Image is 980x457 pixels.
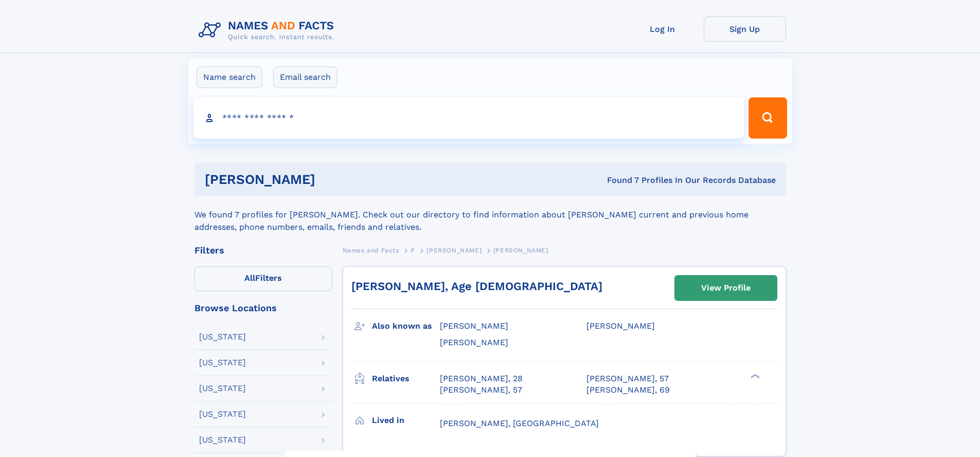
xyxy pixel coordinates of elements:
[244,273,255,283] span: All
[586,373,669,384] a: [PERSON_NAME], 57
[194,303,332,313] div: Browse Locations
[372,370,440,387] h3: Relatives
[194,196,786,233] div: We found 7 profiles for [PERSON_NAME]. Check out our directory to find information about [PERSON_...
[343,244,399,257] a: Names and Facts
[372,317,440,335] h3: Also known as
[426,244,482,257] a: [PERSON_NAME]
[675,276,777,300] a: View Profile
[199,384,246,393] div: [US_STATE]
[194,246,332,255] div: Filters
[411,244,415,257] a: P
[586,384,670,396] a: [PERSON_NAME], 69
[701,276,751,300] div: View Profile
[199,333,246,341] div: [US_STATE]
[586,321,655,331] span: [PERSON_NAME]
[440,373,523,384] a: [PERSON_NAME], 28
[193,97,744,139] input: search input
[351,280,602,293] a: [PERSON_NAME], Age [DEMOGRAPHIC_DATA]
[440,418,599,428] span: [PERSON_NAME], [GEOGRAPHIC_DATA]
[621,16,704,42] a: Log In
[440,384,522,396] a: [PERSON_NAME], 57
[199,359,246,367] div: [US_STATE]
[426,247,482,254] span: [PERSON_NAME]
[194,16,343,44] img: Logo Names and Facts
[704,16,786,42] a: Sign Up
[199,410,246,418] div: [US_STATE]
[197,66,262,88] label: Name search
[493,247,548,254] span: [PERSON_NAME]
[273,66,337,88] label: Email search
[411,247,415,254] span: P
[199,436,246,444] div: [US_STATE]
[194,266,332,291] label: Filters
[440,321,508,331] span: [PERSON_NAME]
[205,173,461,186] h1: [PERSON_NAME]
[748,373,760,379] div: ❯
[461,175,776,186] div: Found 7 Profiles In Our Records Database
[440,337,508,347] span: [PERSON_NAME]
[372,412,440,429] h3: Lived in
[749,97,787,139] button: Search Button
